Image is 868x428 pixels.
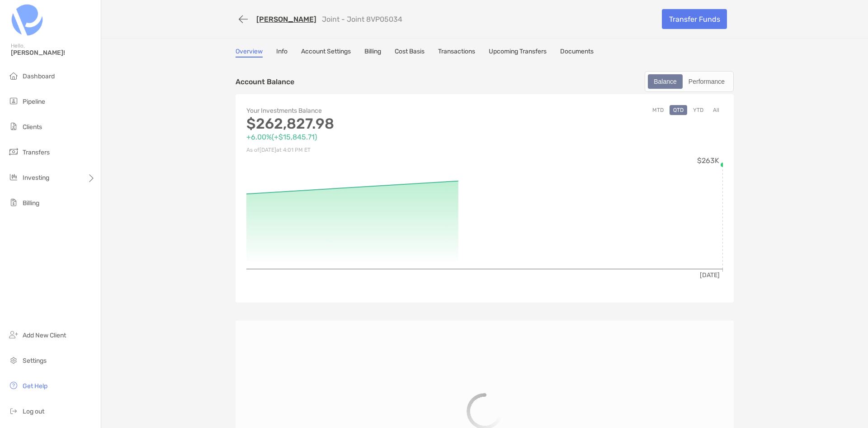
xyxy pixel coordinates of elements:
img: get-help icon [8,380,19,391]
a: Info [276,48,288,58]
div: Performance [684,75,730,88]
span: Clients [23,123,42,131]
a: Transactions [438,48,475,58]
a: Transfer Funds [662,9,727,29]
button: All [709,105,723,115]
img: pipeline icon [8,96,19,106]
a: Billing [364,48,381,58]
img: add_new_client icon [8,329,19,340]
a: Overview [236,48,263,58]
span: Add New Client [23,332,66,339]
a: Documents [560,48,594,58]
img: transfers icon [8,146,19,157]
a: Account Settings [301,48,351,58]
p: Your Investments Balance [246,105,485,116]
span: Log out [23,408,44,415]
button: QTD [670,105,687,115]
span: Get Help [23,382,47,390]
a: [PERSON_NAME] [256,15,316,24]
img: clients icon [8,121,19,132]
p: Account Balance [236,76,294,87]
span: Transfers [23,149,50,156]
p: Joint - Joint 8VP05034 [322,15,402,24]
img: Zoe Logo [11,4,43,36]
button: MTD [649,105,667,115]
span: Billing [23,199,39,207]
tspan: [DATE] [700,271,720,279]
a: Cost Basis [395,48,425,58]
p: As of [DATE] at 4:01 PM ET [246,144,485,156]
div: segmented control [645,71,734,92]
span: Dashboard [23,72,55,80]
img: dashboard icon [8,70,19,81]
span: Investing [23,174,49,182]
p: +6.00% ( +$15,845.71 ) [246,131,485,143]
span: Settings [23,357,47,365]
a: Upcoming Transfers [489,48,547,58]
span: Pipeline [23,98,45,106]
tspan: $263K [697,156,719,165]
img: settings icon [8,355,19,365]
button: YTD [689,105,707,115]
img: billing icon [8,197,19,208]
img: investing icon [8,172,19,183]
img: logout icon [8,405,19,416]
div: Balance [649,75,682,88]
p: $262,827.98 [246,118,485,130]
span: [PERSON_NAME]! [11,49,95,57]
